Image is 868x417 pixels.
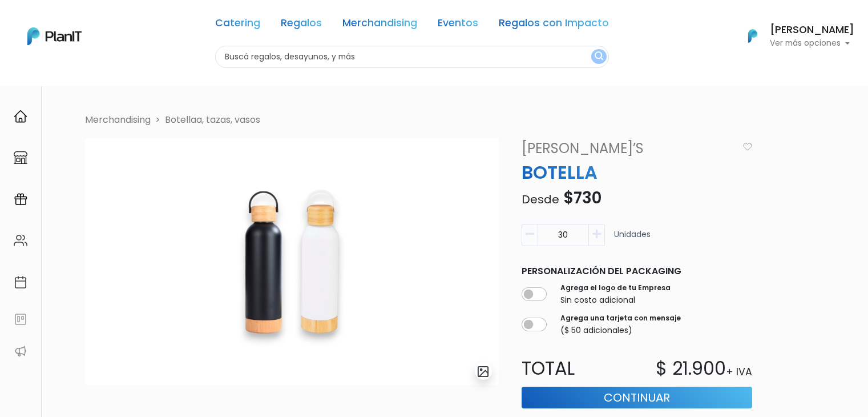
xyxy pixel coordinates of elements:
[515,138,738,159] a: [PERSON_NAME]’s
[740,23,765,49] img: PlanIt Logo
[14,344,27,358] img: partners-52edf745621dab592f3b2c58e3bca9d71375a7ef29c3b500c9f145b62cc070d4.svg
[14,193,27,206] img: campaigns-02234683943229c281be62815700db0a1741e53638e28bf9629b52c665b00959.svg
[342,18,417,32] a: Merchandising
[85,113,151,127] li: Merchandising
[726,364,752,379] p: + IVA
[560,294,671,306] p: Sin costo adicional
[560,324,681,336] p: ($ 50 adicionales)
[14,151,27,165] img: marketplace-4ceaa7011d94191e9ded77b95e3339b90024bf715f7c57f8cf31f2d8c509eaba.svg
[733,21,854,51] button: PlanIt Logo [PERSON_NAME] Ver más opciones
[499,18,609,32] a: Regalos con Impacto
[522,264,752,278] p: Personalización del packaging
[560,283,671,293] label: Agrega el logo de tu Empresa
[85,138,499,385] img: 2000___2000-Photoroom__41_.jpg
[770,25,854,35] h6: [PERSON_NAME]
[560,313,681,323] label: Agrega una tarjeta con mensaje
[595,51,603,62] img: search_button-432b6d5273f82d61273b3651a40e1bd1b912527efae98b1b7a1b2c0702e16a8d.svg
[14,110,27,123] img: home-e721727adea9d79c4d83392d1f703f7f8bce08238fde08b1acbfd93340b81755.svg
[614,228,651,251] p: Unidades
[215,18,260,32] a: Catering
[477,365,490,378] img: gallery-light
[656,355,726,382] p: $ 21.900
[14,275,27,289] img: calendar-87d922413cdce8b2cf7b7f5f62616a5cf9e4887200fb71536465627b3292af00.svg
[78,113,811,129] nav: breadcrumb
[563,187,601,209] span: $730
[522,191,559,207] span: Desde
[14,312,27,326] img: feedback-78b5a0c8f98aac82b08bfc38622c3050aee476f2c9584af64705fc4e61158814.svg
[165,113,260,126] a: Botellaa, tazas, vasos
[515,355,637,382] p: Total
[522,387,752,408] button: Continuar
[770,39,854,47] p: Ver más opciones
[743,143,752,151] img: heart_icon
[215,46,609,68] input: Buscá regalos, desayunos, y más
[281,18,322,32] a: Regalos
[438,18,478,32] a: Eventos
[515,159,759,186] p: BOTELLA
[14,234,27,247] img: people-662611757002400ad9ed0e3c099ab2801c6687ba6c219adb57efc949bc21e19d.svg
[27,27,82,45] img: PlanIt Logo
